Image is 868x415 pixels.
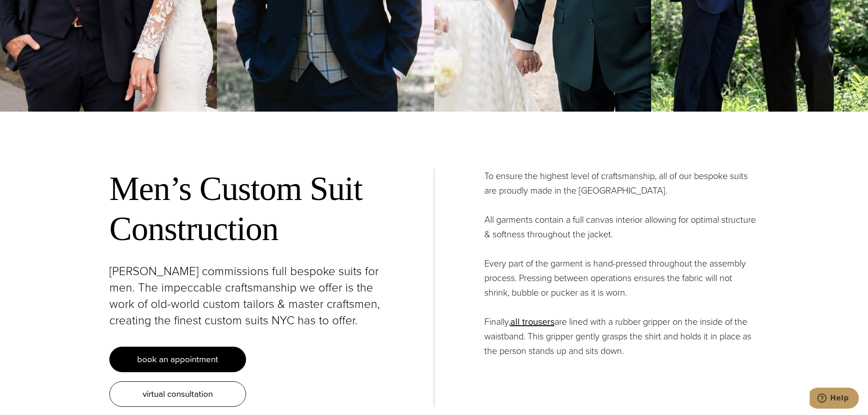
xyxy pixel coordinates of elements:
p: Every part of the garment is hand-pressed throughout the assembly process. Pressing between opera... [484,256,759,300]
a: book an appointment [109,347,246,372]
span: book an appointment [137,353,218,366]
p: [PERSON_NAME] commissions full bespoke suits for men. The impeccable craftsmanship we offer is th... [109,263,384,328]
h2: Men’s Custom Suit Construction [109,169,384,250]
iframe: Opens a widget where you can chat to one of our agents [810,388,859,410]
a: virtual consultation [109,381,246,407]
p: All garments contain a full canvas interior allowing for optimal structure & softness throughout ... [484,212,759,241]
p: Finally, are lined with a rubber gripper on the inside of the waistband. This gripper gently gras... [484,314,759,358]
p: To ensure the highest level of craftsmanship, all of our bespoke suits are proudly made in the [G... [484,169,759,198]
a: all trousers [510,315,555,328]
span: virtual consultation [143,387,213,400]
